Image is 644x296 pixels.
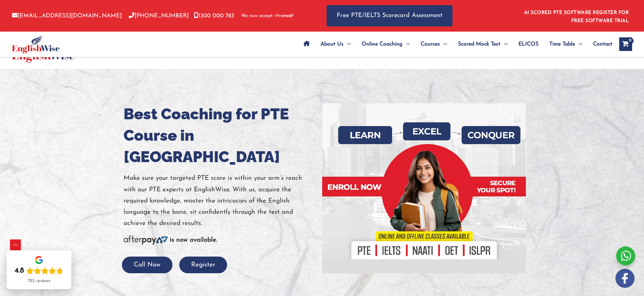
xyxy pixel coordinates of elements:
div: 4.8 [15,266,24,276]
a: [EMAIL_ADDRESS][DOMAIN_NAME] [12,13,122,19]
b: is now available. [170,237,217,243]
img: Afterpay-Logo [124,236,168,245]
span: We now accept [241,13,273,19]
p: Make sure your targeted PTE score is within your arm’s reach with our PTE experts at EnglishWise.... [124,173,317,229]
span: Menu Toggle [575,32,582,56]
span: Scored Mock Test [458,32,500,56]
span: Menu Toggle [500,32,508,56]
a: Time TableMenu Toggle [544,32,588,56]
a: ELICOS [513,32,544,56]
button: Register [179,257,227,273]
span: Menu Toggle [403,32,410,56]
a: [PHONE_NUMBER] [129,13,189,19]
nav: Site Navigation: Main Menu [298,32,612,56]
a: Online CoachingMenu Toggle [356,32,415,56]
aside: Header Widget 1 [520,5,632,27]
a: View Shopping Cart, empty [619,37,632,51]
span: Menu Toggle [344,32,351,56]
img: cropped-ew-logo [12,35,60,54]
a: Register [179,262,227,268]
span: ELICOS [518,32,538,56]
span: Time Table [549,32,575,56]
a: About UsMenu Toggle [315,32,356,56]
a: Scored Mock TestMenu Toggle [453,32,513,56]
img: Afterpay-Logo [275,14,293,18]
a: Free PTE/IELTS Scorecard Assessment [327,5,453,27]
a: 1300 000 783 [194,13,234,19]
a: CoursesMenu Toggle [415,32,453,56]
a: Call Now [122,262,172,268]
button: Call Now [122,257,172,273]
img: white-facebook.png [615,269,634,288]
div: Rating: 4.8 out of 5 [15,266,63,276]
a: AI SCORED PTE SOFTWARE REGISTER FOR FREE SOFTWARE TRIAL [524,10,629,23]
span: Menu Toggle [440,32,447,56]
a: Contact [588,32,612,56]
h1: Best Coaching for PTE Course in [GEOGRAPHIC_DATA] [124,103,317,168]
div: 723 reviews [28,278,50,284]
span: Contact [593,32,612,56]
span: Courses [421,32,440,56]
span: Online Coaching [362,32,403,56]
span: About Us [320,32,344,56]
